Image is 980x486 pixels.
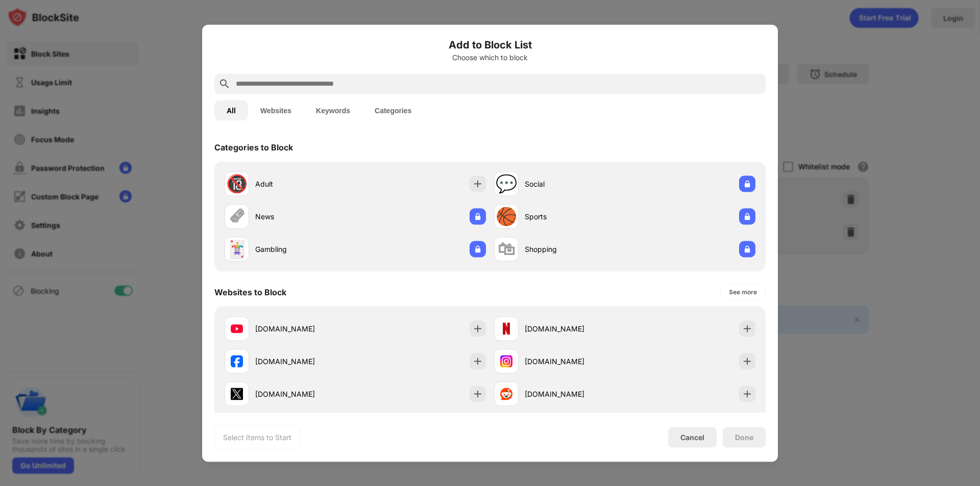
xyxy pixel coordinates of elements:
[228,206,246,227] div: 🗞
[255,389,355,399] div: [DOMAIN_NAME]
[214,100,248,120] button: All
[214,53,766,61] div: Choose which to block
[223,432,291,442] div: Select Items to Start
[255,356,355,367] div: [DOMAIN_NAME]
[362,100,424,120] button: Categories
[680,433,704,442] div: Cancel
[525,211,625,222] div: Sports
[500,355,512,367] img: favicons
[231,322,243,335] img: favicons
[525,244,625,254] div: Shopping
[729,287,757,297] div: See more
[226,239,248,260] div: 🃏
[525,356,625,367] div: [DOMAIN_NAME]
[255,244,355,254] div: Gambling
[735,433,753,441] div: Done
[231,355,243,367] img: favicons
[255,178,355,189] div: Adult
[214,37,766,52] h6: Add to Block List
[525,323,625,334] div: [DOMAIN_NAME]
[525,389,625,399] div: [DOMAIN_NAME]
[498,239,515,260] div: 🛍
[496,173,517,194] div: 💬
[500,322,512,335] img: favicons
[231,388,243,400] img: favicons
[248,100,304,120] button: Websites
[496,206,517,227] div: 🏀
[255,211,355,222] div: News
[255,323,355,334] div: [DOMAIN_NAME]
[304,100,362,120] button: Keywords
[218,78,231,90] img: search.svg
[500,388,512,400] img: favicons
[214,142,293,152] div: Categories to Block
[214,287,286,297] div: Websites to Block
[525,178,625,189] div: Social
[226,173,248,194] div: 🔞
